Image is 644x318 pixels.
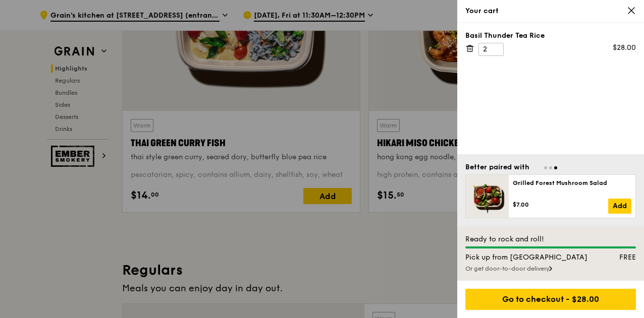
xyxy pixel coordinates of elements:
[554,166,557,169] span: Go to slide 3
[613,43,636,53] div: $28.00
[549,166,552,169] span: Go to slide 2
[465,234,636,244] div: Ready to rock and roll!
[465,6,636,16] div: Your cart
[465,162,529,172] div: Better paired with
[465,265,636,273] div: Or get door-to-door delivery
[608,199,631,214] a: Add
[513,179,631,187] div: Grilled Forest Mushroom Salad
[544,166,547,169] span: Go to slide 1
[465,31,636,41] div: Basil Thunder Tea Rice
[459,252,597,263] div: Pick up from [GEOGRAPHIC_DATA]
[465,289,636,310] div: Go to checkout - $28.00
[597,252,642,263] div: FREE
[513,201,608,209] div: $7.00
